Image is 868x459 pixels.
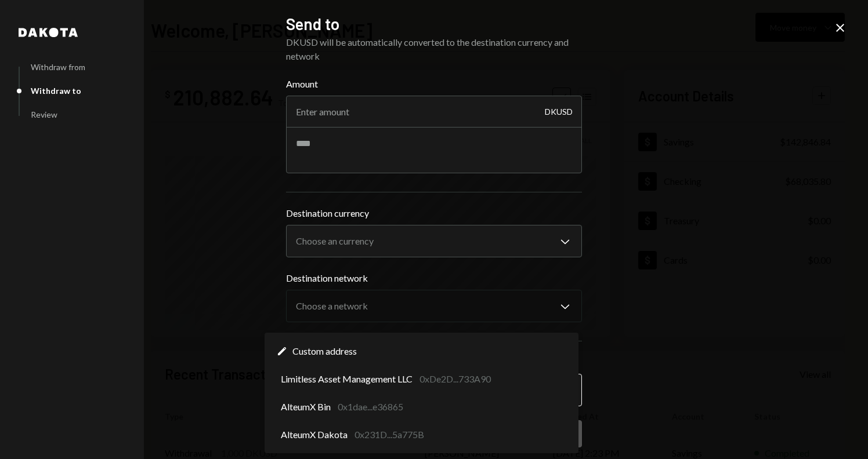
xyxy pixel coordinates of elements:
[286,271,582,285] label: Destination network
[281,400,331,414] span: AlteumX Bin
[286,35,582,63] div: DKUSD will be automatically converted to the destination currency and network
[281,372,413,386] span: Limitless Asset Management LLC
[355,428,424,442] div: 0x231D...5a775B
[292,344,357,358] span: Custom address
[286,290,582,322] button: Destination network
[31,86,81,96] div: Withdraw to
[286,13,582,35] h2: Send to
[31,62,85,72] div: Withdraw from
[338,400,403,414] div: 0x1dae...e36865
[286,206,582,220] label: Destination currency
[286,77,582,91] label: Amount
[286,225,582,257] button: Destination currency
[545,96,573,128] div: DKUSD
[419,372,491,386] div: 0xDe2D...733A90
[31,110,57,119] div: Review
[281,428,348,442] span: AlteumX Dakota
[286,96,582,128] input: Enter amount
